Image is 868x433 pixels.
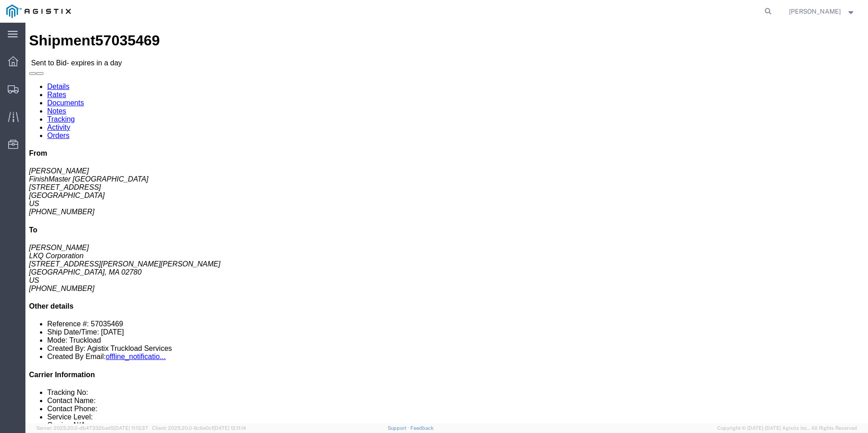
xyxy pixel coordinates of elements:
span: [DATE] 11:13:37 [114,425,148,431]
span: Client: 2025.20.0-8c6e0cf [152,425,246,431]
button: [PERSON_NAME] [789,6,856,17]
img: logo [6,5,71,18]
span: Copyright © [DATE]-[DATE] Agistix Inc., All Rights Reserved [717,424,857,432]
a: Feedback [410,425,434,431]
iframe: FS Legacy Container [25,23,868,423]
a: Support [388,425,410,431]
span: Server: 2025.20.0-db47332bad5 [36,425,148,431]
span: Corey Keys [789,6,841,16]
span: [DATE] 12:11:14 [213,425,246,431]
